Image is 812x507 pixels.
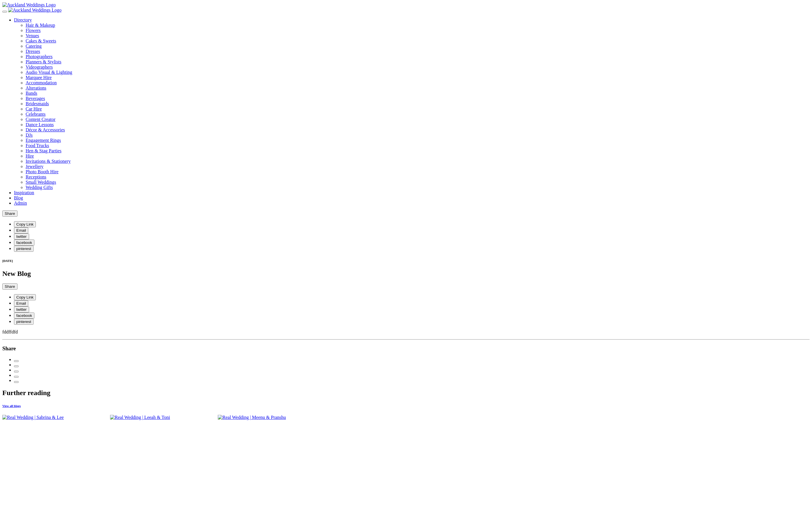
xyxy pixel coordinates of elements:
[26,101,49,106] a: Bridesmaids
[26,112,45,117] a: Celebrants
[14,300,28,306] button: Email
[26,148,61,153] a: Hen & Stag Parties
[26,85,46,90] a: Alterations
[218,415,286,420] img: Real Wedding | Meenu & Pranshu
[14,227,28,233] button: Email
[14,246,33,252] button: pinterest
[2,329,810,335] p: fddffdfd
[2,259,810,263] h6: [DATE]
[14,221,36,227] button: Copy Link
[14,240,34,246] button: facebook
[26,49,810,54] a: Dresses
[2,283,17,290] button: Share
[2,221,810,252] ul: Share
[2,345,810,352] h3: Share
[2,404,21,408] a: View all blogs
[26,44,810,49] a: Catering
[2,294,810,325] ul: Share
[14,319,33,325] button: pinterest
[26,185,53,190] a: Wedding Gifts
[8,8,61,13] img: Auckland Weddings Logo
[26,169,59,174] a: Photo Booth Hire
[2,11,7,13] button: Menu
[26,28,810,33] a: Flowers
[5,284,15,289] span: Share
[26,54,810,59] a: Photographers
[26,117,56,122] a: Content Creator
[26,91,37,96] a: Bands
[26,80,57,85] a: Accommodation
[14,17,32,22] a: Directory
[14,190,34,195] a: Inspiration
[26,65,810,70] a: Videographers
[26,164,43,169] a: Jewellery
[14,313,34,319] button: facebook
[2,210,17,217] button: Share
[26,23,810,28] a: Hair & Makeup
[26,38,810,44] a: Cakes & Sweets
[26,127,65,132] a: Décor & Accessories
[26,33,810,38] a: Venues
[26,59,810,65] a: Planners & Stylists
[26,180,56,185] a: Small Weddings
[26,106,42,111] a: Car Hire
[14,201,27,206] a: Admin
[5,211,15,216] span: Share
[14,233,29,240] button: twitter
[26,96,45,101] a: Beverages
[14,306,29,313] button: twitter
[2,389,810,397] h2: Further reading
[26,174,46,179] a: Receptions
[14,195,23,200] a: Blog
[26,75,810,80] a: Marquee Hire
[26,159,71,164] a: Invitations & Stationery
[110,415,170,420] img: Real Wedding | Leeah & Toni
[26,153,34,158] a: Hire
[14,294,36,300] button: Copy Link
[26,70,810,75] a: Audio Visual & Lighting
[2,270,810,278] h1: New Blog
[2,2,56,8] img: Auckland Weddings Logo
[26,138,61,143] a: Engagement Rings
[26,143,49,148] a: Food Trucks
[2,415,64,420] img: Real Wedding | Sabrina & Lee
[26,122,54,127] a: Dance Lessons
[26,133,33,138] a: DJs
